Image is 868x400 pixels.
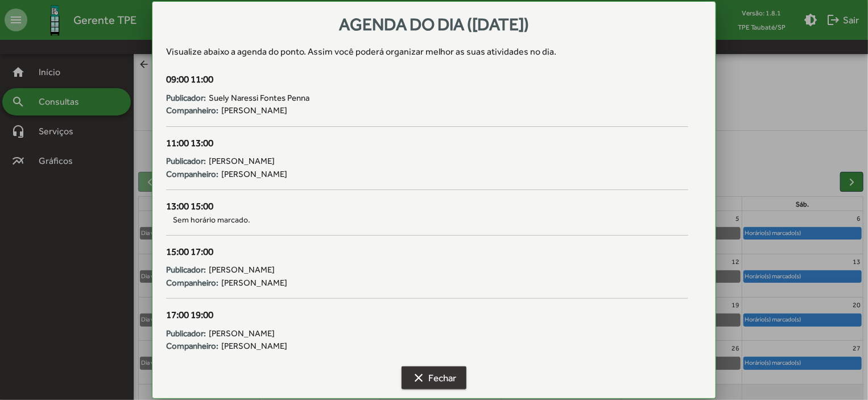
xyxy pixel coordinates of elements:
[166,277,218,290] strong: Companheiro:
[209,327,275,340] span: [PERSON_NAME]
[166,340,218,353] strong: Companheiro:
[412,371,425,385] mat-icon: clear
[221,340,287,353] span: [PERSON_NAME]
[166,155,206,168] strong: Publicador:
[166,168,218,181] strong: Companheiro:
[412,368,456,388] span: Fechar
[166,199,688,214] div: 13:00 15:00
[166,245,688,259] div: 15:00 17:00
[166,263,206,277] strong: Publicador:
[166,136,688,151] div: 11:00 13:00
[209,92,309,105] span: Suely Naressi Fontes Penna
[166,104,218,117] strong: Companheiro:
[166,72,688,87] div: 09:00 11:00
[209,155,275,168] span: [PERSON_NAME]
[221,277,287,290] span: [PERSON_NAME]
[209,263,275,277] span: [PERSON_NAME]
[166,45,702,59] div: Visualize abaixo a agenda do ponto . Assim você poderá organizar melhor as suas atividades no dia.
[166,308,688,323] div: 17:00 19:00
[339,14,529,34] span: Agenda do dia ([DATE])
[166,327,206,340] strong: Publicador:
[402,366,466,389] button: Fechar
[166,92,206,105] strong: Publicador:
[221,104,287,117] span: [PERSON_NAME]
[221,168,287,181] span: [PERSON_NAME]
[166,214,688,226] span: Sem horário marcado.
